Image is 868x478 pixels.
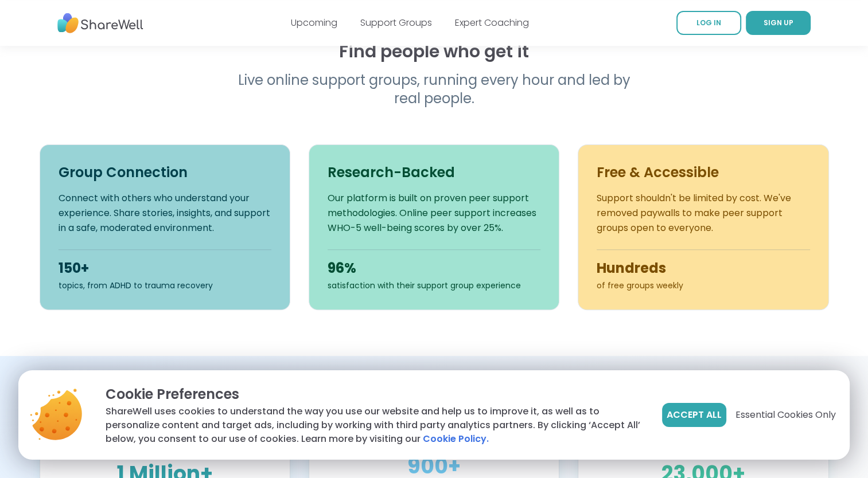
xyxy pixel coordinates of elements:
p: Cookie Preferences [106,384,644,405]
div: Hundreds [597,259,809,277]
span: SIGN UP [764,18,793,28]
div: topics, from ADHD to trauma recovery [59,280,271,291]
span: Accept All [667,408,722,422]
h3: Free & Accessible [597,163,809,182]
div: 900+ [323,455,545,478]
p: Our platform is built on proven peer support methodologies. Online peer support increases WHO-5 w... [328,191,540,236]
img: ShareWell Nav Logo [57,7,143,39]
div: 150+ [59,259,271,277]
h2: Find people who get it [40,41,829,62]
div: satisfaction with their support group experience [328,280,540,291]
button: Accept All [662,403,726,427]
div: of free groups weekly [597,280,809,291]
h3: Group Connection [59,163,271,182]
a: SIGN UP [746,11,811,35]
p: Connect with others who understand your experience. Share stories, insights, and support in a saf... [59,191,271,236]
span: Essential Cookies Only [735,408,836,422]
p: Support shouldn't be limited by cost. We've removed paywalls to make peer support groups open to ... [597,191,809,236]
span: LOG IN [696,18,721,28]
p: ShareWell uses cookies to understand the way you use our website and help us to improve it, as we... [106,405,644,446]
a: Support Groups [360,16,432,29]
a: Expert Coaching [455,16,529,29]
a: LOG IN [676,11,741,35]
a: Upcoming [291,16,337,29]
div: 96% [328,259,540,277]
h3: Research-Backed [328,163,540,182]
a: Cookie Policy. [423,432,489,446]
p: Live online support groups, running every hour and led by real people. [214,71,655,108]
